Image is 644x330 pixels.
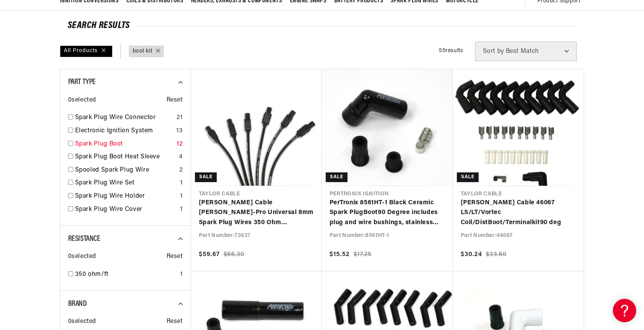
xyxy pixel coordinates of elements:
[180,191,183,202] div: 1
[68,300,87,308] span: Brand
[75,178,177,188] a: Spark Plug Wire Set
[179,165,183,176] div: 2
[75,205,177,215] a: Spark Plug Wire Cover
[60,46,112,57] div: All Products
[180,205,183,215] div: 1
[439,48,463,54] span: 55 results
[68,22,577,30] div: SEARCH RESULTS
[176,126,182,136] div: 13
[68,317,96,327] span: 0 selected
[68,252,96,262] span: 0 selected
[75,139,174,149] a: Spark Plug Boot
[177,113,182,123] div: 21
[75,191,177,202] a: Spark Plug Wire Holder
[133,47,153,56] a: boot kit
[75,270,177,280] a: 350 ohm/ft
[68,235,100,243] span: Resistance
[68,95,96,105] span: 0 selected
[180,270,183,280] div: 1
[167,252,183,262] span: Reset
[461,198,576,228] a: [PERSON_NAME] Cable 46067 LS/LT/Vortec Coil/DistBoot/Terminalkit90 deg
[483,48,504,54] span: Sort by
[75,165,176,176] a: Spooled Spark Plug Wire
[167,317,183,327] span: Reset
[330,198,445,228] a: PerTronix 8561HT-1 Black Ceramic Spark PlugBoot90 Degree includes plug and wire bushings, stainle...
[75,126,174,136] a: Electronic Ignition System
[68,78,96,86] span: Part Type
[177,139,182,149] div: 12
[75,152,176,162] a: Spark Plug Boot Heat Sleeve
[475,42,577,61] select: Sort by
[180,178,183,188] div: 1
[75,113,174,123] a: Spark Plug Wire Connector
[179,152,183,162] div: 4
[199,198,314,228] a: [PERSON_NAME] Cable [PERSON_NAME]-Pro Universal 8mm Spark Plug Wires 350 Ohm Suppression
[167,95,183,105] span: Reset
